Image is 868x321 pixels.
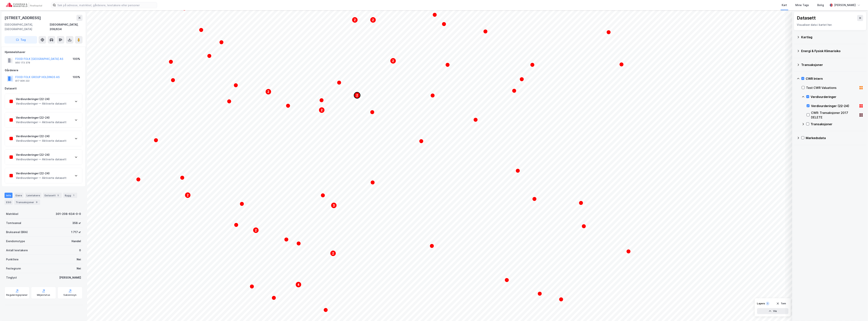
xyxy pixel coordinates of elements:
[16,139,66,143] div: Verdivurderinger — Aktiverte datasett
[849,303,868,321] div: Kontrollprogram for chat
[43,193,62,198] div: Datasett
[185,192,191,198] div: Map marker
[6,275,17,280] div: Tinglyst
[811,110,857,120] div: CWR: Transaksjoner 2017 DELETE
[354,18,356,22] text: 2
[35,200,39,204] div: 9
[71,230,81,234] div: 1 717 ㎡
[255,229,257,232] text: 2
[559,297,563,302] div: Map marker
[6,257,19,262] div: Punktleie
[73,57,80,61] div: 100%
[16,101,66,106] div: Verdivurderinger — Aktiverte datasett
[333,204,335,207] text: 3
[234,83,238,88] div: Map marker
[801,49,863,53] div: Energi & Fysisk Klimarisiko
[392,59,394,63] text: 2
[6,239,25,243] div: Eiendomstype
[757,308,789,314] button: Vis
[16,176,66,180] div: Verdivurderinger — Aktiverte datasett
[5,22,50,31] div: [GEOGRAPHIC_DATA], [GEOGRAPHIC_DATA]
[757,302,765,305] div: Layers
[806,76,863,81] div: CWR Intern
[330,250,336,256] div: Map marker
[5,86,82,91] div: Datasett
[774,301,789,307] button: Tøm
[370,180,375,185] div: Map marker
[512,88,517,93] div: Map marker
[323,308,328,312] div: Map marker
[321,109,323,112] text: 2
[354,92,360,98] div: Map marker
[5,68,82,73] div: Gårdeiere
[811,122,863,126] div: Transaksjoner
[811,104,857,108] div: Verdivurderinger (22-24)
[50,22,83,31] div: [GEOGRAPHIC_DATA], 208/634
[442,22,446,26] div: Map marker
[5,50,82,54] div: Hjemmelshaver
[79,248,81,253] div: 0
[284,237,289,242] div: Map marker
[16,171,66,176] div: Verdivurderinger (22-24)
[15,61,30,64] div: 950 173 378
[766,302,770,305] div: 1
[72,193,76,197] div: 1
[73,75,80,79] div: 100%
[56,193,60,197] div: 5
[296,241,301,246] div: Map marker
[63,193,77,198] div: Bygg
[6,248,28,253] div: Antall leietakere
[234,223,238,227] div: Map marker
[298,283,299,286] text: 4
[207,54,212,58] div: Map marker
[432,13,437,17] div: Map marker
[331,202,337,208] div: Map marker
[806,85,857,90] div: Test CWR Valuations
[319,98,324,103] div: Map marker
[797,15,816,21] div: Datasett
[321,193,325,198] div: Map marker
[473,117,478,122] div: Map marker
[606,30,611,34] div: Map marker
[817,3,824,7] div: Bolig
[390,58,396,64] div: Map marker
[72,239,81,243] div: Handel
[171,78,175,82] div: Map marker
[430,93,435,98] div: Map marker
[370,17,376,23] div: Map marker
[187,194,189,197] text: 2
[6,221,21,225] div: Tomteareal
[16,153,66,157] div: Verdivurderinger (22-24)
[6,230,28,234] div: Bruksareal (BRA)
[505,278,509,282] div: Map marker
[295,282,302,288] div: Map marker
[16,120,66,124] div: Verdivurderinger — Aktiverte datasett
[419,139,424,143] div: Map marker
[265,89,271,95] div: Map marker
[56,2,157,8] input: Søk på adresse, matrikkel, gårdeiere, leietakere eller personer
[5,36,37,44] button: Tag
[180,175,185,180] div: Map marker
[372,18,374,22] text: 2
[16,115,66,120] div: Verdivurderinger (22-24)
[801,35,863,39] div: Kartlag
[250,284,254,289] div: Map marker
[16,97,66,101] div: Verdivurderinger (22-24)
[530,63,535,67] div: Map marker
[136,177,141,182] div: Map marker
[5,193,12,198] div: Info
[227,99,231,104] div: Map marker
[516,168,520,173] div: Map marker
[619,62,624,67] div: Map marker
[582,224,586,229] div: Map marker
[801,63,863,67] div: Transaksjoner
[5,200,13,205] div: ESG
[182,6,187,11] div: Map marker
[253,227,259,233] div: Map marker
[834,3,856,7] div: [PERSON_NAME]
[796,3,809,7] div: Mine Tags
[16,134,66,139] div: Verdivurderinger (22-24)
[5,15,42,21] div: [STREET_ADDRESS]
[64,294,77,297] div: Saksinnsyn
[483,29,488,34] div: Map marker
